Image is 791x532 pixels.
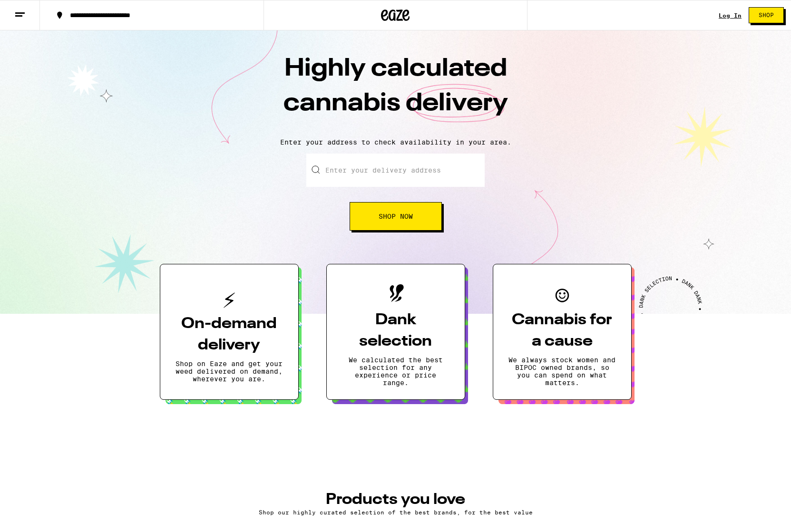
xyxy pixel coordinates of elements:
p: Shop on Eaze and get your weed delivered on demand, wherever you are. [176,360,283,383]
h3: PRODUCTS YOU LOVE [169,492,622,507]
h3: Cannabis for a cause [508,310,616,352]
h1: Highly calculated cannabis delivery [229,52,562,131]
p: Enter your address to check availability in your area. [10,138,781,146]
span: Shop Now [379,213,413,220]
span: Shop [759,12,774,18]
a: Shop [742,7,791,23]
button: Dank selectionWe calculated the best selection for any experience or price range. [326,264,465,400]
p: We always stock women and BIPOC owned brands, so you can spend on what matters. [508,356,616,387]
button: Shop [749,7,784,23]
a: Log In [719,12,742,19]
p: We calculated the best selection for any experience or price range. [342,356,449,387]
button: Shop Now [350,202,442,231]
button: Cannabis for a causeWe always stock women and BIPOC owned brands, so you can spend on what matters. [493,264,632,400]
h3: Dank selection [342,310,449,352]
p: Shop our highly curated selection of the best brands, for the best value [169,509,622,515]
input: Enter your delivery address [306,154,485,187]
h3: On-demand delivery [176,313,283,356]
button: On-demand deliveryShop on Eaze and get your weed delivered on demand, wherever you are. [160,264,299,400]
